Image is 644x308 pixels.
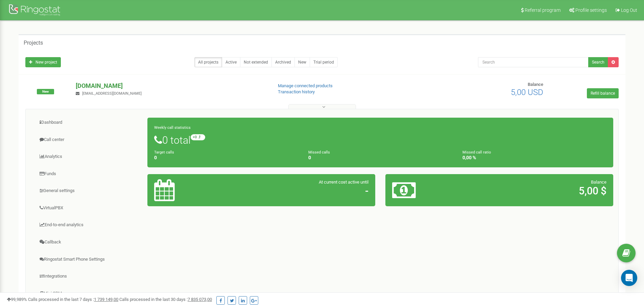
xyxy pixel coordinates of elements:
[154,134,606,146] h1: 0 total
[278,83,333,88] a: Manage connected products
[278,89,315,94] a: Transaction history
[294,57,310,67] a: New
[621,7,637,13] span: Log Out
[194,57,222,67] a: All projects
[525,7,560,13] span: Referral program
[478,57,589,67] input: Search
[82,91,142,96] span: [EMAIL_ADDRESS][DOMAIN_NAME]
[31,148,148,165] a: Analytics
[31,251,148,268] a: Ringostat Smart Phone Settings
[37,89,54,94] span: New
[31,132,148,148] a: Call center
[31,234,148,251] a: Callback
[119,297,212,302] span: Calls processed in the last 30 days :
[308,155,452,160] h4: 0
[319,180,368,185] span: At current cost active until
[310,57,338,67] a: Trial period
[462,155,606,160] h4: 0,00 %
[31,268,148,285] a: Integrations
[575,7,607,13] span: Profile settings
[271,57,295,67] a: Archived
[222,57,240,67] a: Active
[154,155,298,160] h4: 0
[31,217,148,233] a: End-to-end analytics
[31,183,148,199] a: General settings
[188,297,212,302] u: 7 835 073,00
[94,297,118,302] u: 1 739 149,00
[31,166,148,182] a: Funds
[588,57,608,67] button: Search
[7,297,27,302] span: 99,989%
[462,150,491,155] small: Missed call ratio
[28,297,118,302] span: Calls processed in the last 7 days :
[591,180,606,185] span: Balance
[191,134,205,140] small: +0
[511,88,543,97] span: 5,00 USD
[229,185,368,196] h2: -
[467,185,606,196] h2: 5,00 $
[24,40,43,46] h5: Projects
[31,200,148,216] a: VirtualPBX
[308,150,330,155] small: Missed calls
[240,57,272,67] a: Not extended
[154,150,174,155] small: Target calls
[31,114,148,131] a: Dashboard
[31,285,148,302] a: Mini CRM
[25,57,61,67] a: New project
[76,81,267,90] p: [DOMAIN_NAME]
[154,125,191,130] small: Weekly call statistics
[587,88,619,98] a: Refill balance
[621,270,637,286] div: Open Intercom Messenger
[528,82,543,87] span: Balance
